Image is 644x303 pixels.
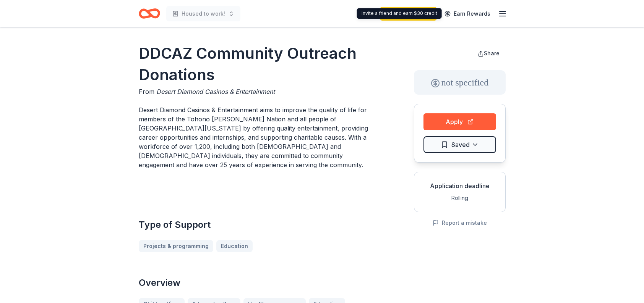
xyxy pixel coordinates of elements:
[414,70,506,95] div: not specified
[156,88,275,95] span: Desert Diamond Casinos & Entertainment
[420,193,499,203] div: Rolling
[216,240,253,252] a: Education
[420,181,499,190] div: Application deadline
[139,87,377,96] div: From
[139,5,160,23] a: Home
[357,8,442,19] div: Invite a friend and earn $30 credit
[166,6,240,21] button: Housed to work!
[380,7,437,21] a: Start free trial
[423,136,496,153] button: Saved
[440,7,495,21] a: Earn Rewards
[182,9,225,18] span: Housed to work!
[484,50,500,56] span: Share
[139,277,377,289] h2: Overview
[472,46,506,61] button: Share
[139,43,377,85] h1: DDCAZ Community Outreach Donations
[139,240,213,252] a: Projects & programming
[451,140,470,150] span: Saved
[139,105,377,169] p: Desert Diamond Casinos & Entertainment aims to improve the quality of life for members of the Toh...
[423,113,496,130] button: Apply
[139,219,377,231] h2: Type of Support
[433,218,487,227] button: Report a mistake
